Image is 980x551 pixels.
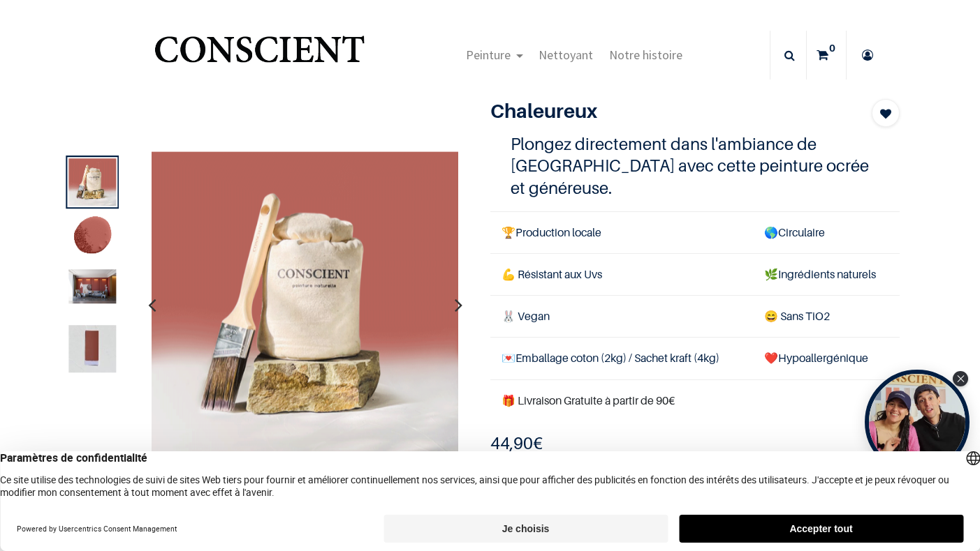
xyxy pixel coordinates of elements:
img: Product image [68,214,116,262]
div: Open Tolstoy [865,370,970,474]
img: Product image [68,270,116,304]
td: Emballage coton (2kg) / Sachet kraft (4kg) [490,338,753,379]
span: 😄 S [764,309,787,323]
td: Ingrédients naturels [753,253,900,295]
span: 🌎 [764,225,778,239]
sup: 0 [826,41,839,55]
span: Add to wishlist [880,105,891,122]
img: Product image [68,158,116,206]
span: 🏆 [502,225,515,239]
font: 🎁 Livraison Gratuite à partir de 90€ [502,393,675,407]
td: ❤️Hypoallergénique [753,338,900,379]
div: Open Tolstoy widget [865,370,970,474]
td: ans TiO2 [753,296,900,338]
td: Production locale [490,211,753,253]
img: Product image [151,151,458,458]
a: Logo of Conscient [152,28,367,83]
span: 🐰 Vegan [502,309,550,323]
h4: Plongez directement dans l'ambiance de [GEOGRAPHIC_DATA] avec cette peinture ocrée et généreuse. [511,133,879,199]
img: Conscient [152,28,367,83]
span: Peinture [466,47,511,63]
div: Close Tolstoy widget [953,371,968,386]
b: € [490,433,543,453]
span: Nettoyant [539,47,593,63]
button: Add to wishlist [872,99,900,127]
img: Product image [68,325,116,372]
a: Peinture [458,31,531,80]
span: 💪 Résistant aux Uvs [502,267,602,281]
div: Tolstoy bubble widget [865,370,970,474]
td: Circulaire [753,211,900,253]
h1: Chaleureux [490,99,838,123]
span: 💌 [502,351,515,365]
button: Open chat widget [12,12,54,54]
a: 0 [807,31,846,80]
span: 🌿 [764,267,778,281]
span: Notre histoire [609,47,682,63]
span: 44,90 [490,433,533,453]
